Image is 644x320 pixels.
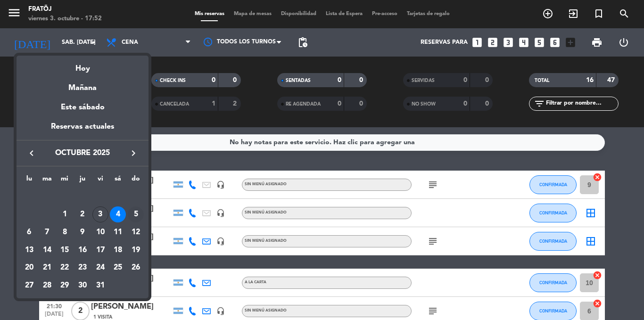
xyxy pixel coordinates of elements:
[128,224,144,240] div: 12
[74,224,91,240] div: 9
[91,241,109,259] td: 17 de octubre de 2025
[38,259,56,277] td: 21 de octubre de 2025
[57,206,73,222] div: 1
[56,259,74,277] td: 22 de octubre de 2025
[127,173,145,188] th: domingo
[17,94,149,121] div: Este sábado
[56,223,74,241] td: 8 de octubre de 2025
[128,242,144,258] div: 19
[39,278,55,294] div: 28
[21,224,37,240] div: 6
[109,259,127,277] td: 25 de octubre de 2025
[91,206,109,224] td: 3 de octubre de 2025
[92,260,108,276] div: 24
[17,121,149,140] div: Reservas actuales
[74,242,91,258] div: 16
[74,260,91,276] div: 23
[128,206,144,222] div: 5
[127,241,145,259] td: 19 de octubre de 2025
[74,206,91,222] div: 2
[20,188,145,206] td: OCT.
[110,260,126,276] div: 25
[92,224,108,240] div: 10
[21,260,37,276] div: 20
[21,278,37,294] div: 27
[74,206,91,224] td: 2 de octubre de 2025
[74,223,91,241] td: 9 de octubre de 2025
[92,278,108,294] div: 31
[20,223,38,241] td: 6 de octubre de 2025
[74,259,91,277] td: 23 de octubre de 2025
[127,223,145,241] td: 12 de octubre de 2025
[20,259,38,277] td: 20 de octubre de 2025
[110,224,126,240] div: 11
[39,242,55,258] div: 14
[57,278,73,294] div: 29
[26,148,37,159] i: keyboard_arrow_left
[74,278,91,294] div: 30
[57,260,73,276] div: 22
[17,75,149,94] div: Mañana
[109,241,127,259] td: 18 de octubre de 2025
[109,223,127,241] td: 11 de octubre de 2025
[38,223,56,241] td: 7 de octubre de 2025
[110,242,126,258] div: 18
[56,206,74,224] td: 1 de octubre de 2025
[38,173,56,188] th: martes
[21,242,37,258] div: 13
[23,147,40,159] button: keyboard_arrow_left
[39,260,55,276] div: 21
[91,277,109,295] td: 31 de octubre de 2025
[91,223,109,241] td: 10 de octubre de 2025
[74,241,91,259] td: 16 de octubre de 2025
[56,241,74,259] td: 15 de octubre de 2025
[109,206,127,224] td: 4 de octubre de 2025
[91,259,109,277] td: 24 de octubre de 2025
[91,173,109,188] th: viernes
[40,147,125,159] span: octubre 2025
[128,260,144,276] div: 26
[125,147,142,159] button: keyboard_arrow_right
[38,241,56,259] td: 14 de octubre de 2025
[56,173,74,188] th: miércoles
[110,206,126,222] div: 4
[92,242,108,258] div: 17
[74,277,91,295] td: 30 de octubre de 2025
[20,241,38,259] td: 13 de octubre de 2025
[57,242,73,258] div: 15
[38,277,56,295] td: 28 de octubre de 2025
[92,206,108,222] div: 3
[127,259,145,277] td: 26 de octubre de 2025
[74,173,91,188] th: jueves
[109,173,127,188] th: sábado
[127,206,145,224] td: 5 de octubre de 2025
[57,224,73,240] div: 8
[128,148,139,159] i: keyboard_arrow_right
[17,56,149,75] div: Hoy
[20,173,38,188] th: lunes
[39,224,55,240] div: 7
[56,277,74,295] td: 29 de octubre de 2025
[20,277,38,295] td: 27 de octubre de 2025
